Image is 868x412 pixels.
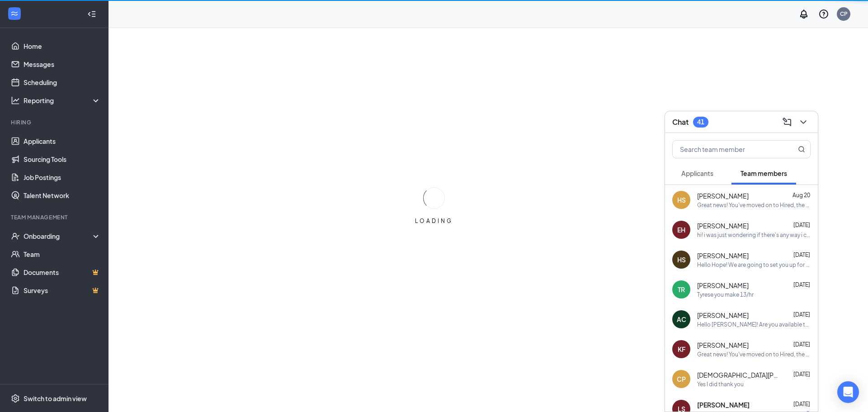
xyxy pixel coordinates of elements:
span: Aug 20 [793,192,810,199]
div: EH [677,225,685,234]
div: Switch to admin view [24,394,87,403]
div: Team Management [11,213,99,221]
span: Applicants [681,169,713,177]
a: Talent Network [24,186,101,204]
div: Yes I did thank you [697,380,744,388]
div: hi! i was just wondering if there's any way i could move from night shift to morning shift each [... [697,231,811,239]
div: Great news! You've moved on to Hired, the next stage of the application. We'll reach out shortly ... [697,350,811,358]
a: Team [24,245,101,263]
button: ChevronDown [796,115,811,129]
div: 41 [697,118,704,126]
div: CP [677,374,686,384]
span: [DATE] [793,251,810,258]
div: Open Intercom Messenger [837,381,859,403]
span: [DATE] [793,281,810,288]
div: LOADING [411,217,457,225]
svg: Settings [11,394,20,403]
span: [DATE] [793,311,810,318]
span: Team members [741,169,787,177]
span: [PERSON_NAME] [697,221,749,230]
svg: Collapse [87,9,96,19]
span: [PERSON_NAME] [697,191,749,200]
svg: QuestionInfo [818,9,829,19]
svg: WorkstreamLogo [10,9,19,18]
h3: Chat [672,117,689,127]
div: Onboarding [24,232,93,241]
svg: Notifications [798,9,809,19]
a: Job Postings [24,168,101,186]
div: KF [678,345,685,354]
div: Tyrese you make 13/hr [697,291,754,298]
svg: UserCheck [11,232,20,241]
a: Sourcing Tools [24,150,101,168]
span: [DATE] [793,401,810,407]
input: Search team member [673,141,780,158]
span: [PERSON_NAME] [697,251,749,260]
div: TR [678,285,685,294]
span: [DATE] [793,371,810,378]
div: Hello Hope! We are going to set you up for orientation next week. We will see you [DATE] at 12! [697,261,811,269]
a: Home [24,37,101,55]
span: [PERSON_NAME] [697,311,749,320]
span: [DEMOGRAPHIC_DATA][PERSON_NAME] [697,370,778,379]
svg: ComposeMessage [782,117,793,128]
span: [PERSON_NAME] [697,400,750,409]
a: SurveysCrown [24,281,101,299]
div: Great news! You've moved on to Hired, the next stage of the application. We'll reach out shortly ... [697,201,811,209]
svg: Analysis [11,96,20,105]
span: [PERSON_NAME] [697,281,749,290]
div: CP [840,10,848,18]
span: [DATE] [793,341,810,348]
svg: ChevronDown [798,117,809,128]
div: HS [677,195,686,204]
a: Messages [24,55,101,73]
span: [PERSON_NAME] [697,341,749,350]
svg: MagnifyingGlass [798,146,805,153]
button: ComposeMessage [780,115,794,129]
div: Hiring [11,118,99,126]
span: [DATE] [793,222,810,228]
div: AC [677,315,686,324]
div: Reporting [24,96,101,105]
div: Hello [PERSON_NAME]! Are you available to do orientation [DATE] at 11am? [697,321,811,328]
div: HS [677,255,686,264]
a: Applicants [24,132,101,150]
a: Scheduling [24,73,101,91]
a: DocumentsCrown [24,263,101,281]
